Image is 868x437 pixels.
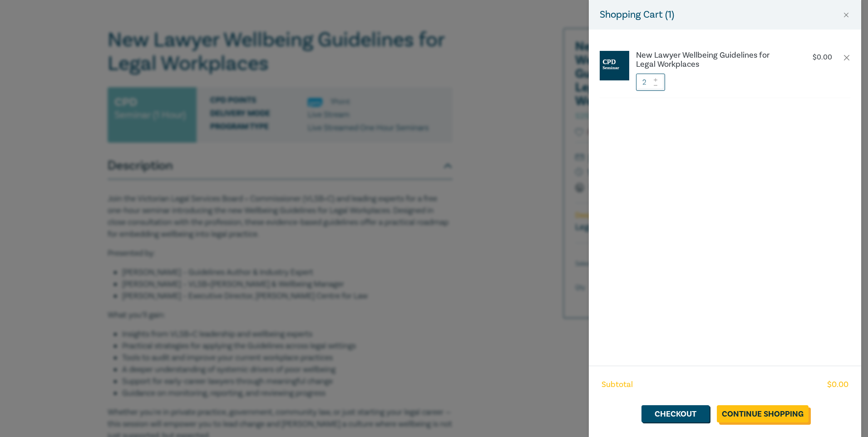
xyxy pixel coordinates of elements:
h5: Shopping Cart ( 1 ) [600,7,674,22]
p: $ 0.00 [813,53,832,62]
span: $ 0.00 [827,379,848,391]
a: Checkout [641,405,710,422]
a: Continue Shopping [717,405,809,422]
span: Subtotal [602,379,633,391]
button: Close [842,11,850,19]
img: CPD%20Seminar.jpg [600,51,629,80]
input: 1 [636,74,665,91]
a: New Lawyer Wellbeing Guidelines for Legal Workplaces [636,51,787,69]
